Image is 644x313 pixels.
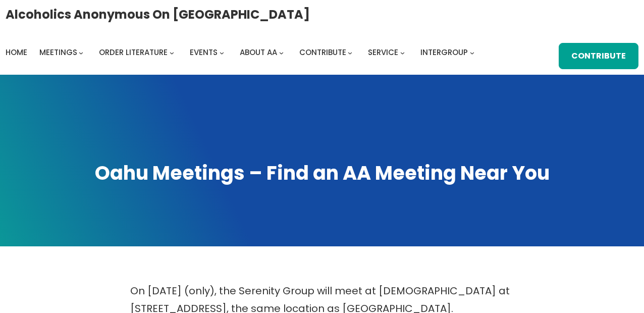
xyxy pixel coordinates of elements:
a: Intergroup [420,45,468,60]
button: Contribute submenu [348,50,352,55]
span: Home [6,47,27,58]
a: Contribute [299,45,346,60]
span: Order Literature [99,47,168,58]
a: About AA [240,45,277,60]
span: Contribute [299,47,346,58]
a: Meetings [39,45,77,60]
a: Events [190,45,218,60]
a: Home [6,45,27,60]
a: Alcoholics Anonymous on [GEOGRAPHIC_DATA] [6,4,310,25]
button: Intergroup submenu [470,50,474,55]
button: About AA submenu [279,50,284,55]
h1: Oahu Meetings – Find an AA Meeting Near You [10,160,634,186]
a: Service [368,45,398,60]
a: Contribute [559,43,638,69]
span: Events [190,47,218,58]
button: Events submenu [220,50,224,55]
span: About AA [240,47,277,58]
span: Service [368,47,398,58]
button: Service submenu [400,50,405,55]
button: Meetings submenu [79,50,83,55]
button: Order Literature submenu [170,50,174,55]
span: Meetings [39,47,77,58]
nav: Intergroup [6,45,478,60]
span: Intergroup [420,47,468,58]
